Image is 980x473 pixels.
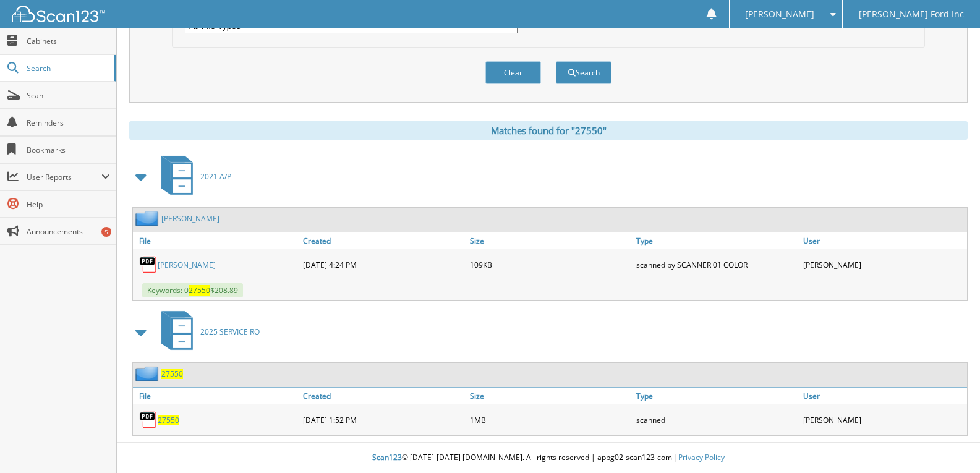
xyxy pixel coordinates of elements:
a: Size [467,388,634,404]
div: scanned [633,407,800,432]
a: [PERSON_NAME] [161,213,219,224]
span: Announcements [27,226,110,237]
span: 27550 [189,285,210,296]
span: Bookmarks [27,145,110,155]
span: Reminders [27,117,110,128]
a: File [133,232,300,249]
a: 27550 [158,415,179,425]
a: Created [300,388,467,404]
span: Cabinets [27,36,110,46]
div: scanned by SCANNER 01 COLOR [633,252,800,277]
a: Size [467,232,634,249]
span: Help [27,199,110,210]
a: Created [300,232,467,249]
a: Type [633,388,800,404]
span: Scan [27,90,110,101]
div: 1MB [467,407,634,432]
img: folder2.png [135,366,161,381]
a: 27550 [161,369,183,379]
a: Type [633,232,800,249]
button: Clear [485,61,541,84]
a: [PERSON_NAME] [158,260,216,270]
span: Scan123 [372,452,402,462]
span: Search [27,63,108,74]
div: 5 [101,227,111,237]
a: User [800,388,967,404]
div: [DATE] 4:24 PM [300,252,467,277]
iframe: Chat Widget [918,414,980,473]
a: User [800,232,967,249]
a: 2025 SERVICE RO [154,307,260,356]
img: PDF.png [139,411,158,429]
span: 2021 A/P [200,171,231,182]
img: scan123-logo-white.svg [12,6,105,22]
img: PDF.png [139,255,158,274]
div: [PERSON_NAME] [800,252,967,277]
a: Privacy Policy [678,452,725,462]
div: © [DATE]-[DATE] [DOMAIN_NAME]. All rights reserved | appg02-scan123-com | [117,443,980,473]
div: [PERSON_NAME] [800,407,967,432]
button: Search [556,61,611,84]
span: 2025 SERVICE RO [200,326,260,337]
img: folder2.png [135,211,161,226]
span: User Reports [27,172,101,182]
div: [DATE] 1:52 PM [300,407,467,432]
div: 109KB [467,252,634,277]
a: 2021 A/P [154,152,231,201]
div: Matches found for "27550" [129,121,968,140]
a: File [133,388,300,404]
span: [PERSON_NAME] Ford Inc [859,11,964,18]
span: Keywords: 0 $208.89 [142,283,243,297]
span: [PERSON_NAME] [745,11,814,18]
